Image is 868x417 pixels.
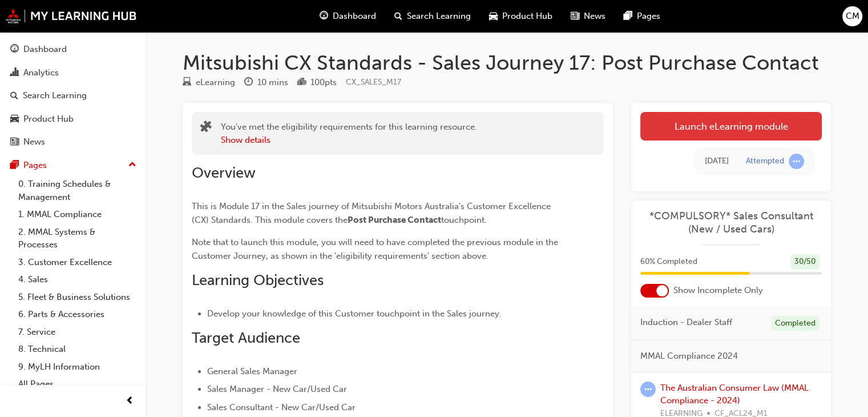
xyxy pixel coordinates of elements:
[14,375,141,393] a: All Pages
[320,9,328,23] span: guage-icon
[14,306,141,323] a: 6. Parts & Accessories
[207,402,356,412] span: Sales Consultant - New Car/Used Car
[480,5,562,28] a: car-iconProduct Hub
[23,66,59,79] div: Analytics
[23,113,74,126] div: Product Hub
[346,77,401,87] span: Learning resource code
[637,10,660,23] span: Pages
[183,75,235,90] div: Type
[14,206,141,223] a: 1. MMAL Compliance
[10,137,19,147] span: news-icon
[14,223,141,254] a: 2. MMAL Systems & Processes
[789,154,804,169] span: learningRecordVerb_ATTEMPT-icon
[207,384,347,394] span: Sales Manager - New Car/Used Car
[192,329,300,347] span: Target Audience
[842,6,862,26] button: CM
[771,316,819,331] div: Completed
[502,10,552,23] span: Product Hub
[846,10,859,23] span: CM
[221,134,271,147] button: Show details
[14,323,141,341] a: 7. Service
[244,75,288,90] div: Duration
[746,156,784,167] div: Attempted
[640,210,822,235] a: *COMPULSORY* Sales Consultant (New / Used Cars)
[14,340,141,358] a: 8. Technical
[407,10,471,23] span: Search Learning
[126,394,134,408] span: prev-icon
[10,68,19,78] span: chart-icon
[310,76,337,89] div: 100 pts
[5,131,141,153] a: News
[10,91,18,101] span: search-icon
[640,112,822,141] a: Launch eLearning module
[23,159,47,172] div: Pages
[23,135,45,149] div: News
[14,288,141,306] a: 5. Fleet & Business Solutions
[192,271,324,289] span: Learning Objectives
[207,308,502,319] span: Develop your knowledge of this Customer touchpoint in the Sales journey.
[640,382,656,397] span: learningRecordVerb_ATTEMPT-icon
[10,114,19,125] span: car-icon
[385,5,480,28] a: search-iconSearch Learning
[183,78,191,88] span: learningResourceType_ELEARNING-icon
[640,350,738,363] span: MMAL Compliance 2024
[14,271,141,288] a: 4. Sales
[640,316,732,329] span: Induction - Dealer Staff
[10,161,19,171] span: pages-icon
[660,383,809,406] a: The Australian Consumer Law (MMAL Compliance - 2024)
[5,62,141,83] a: Analytics
[14,358,141,376] a: 9. MyLH Information
[183,50,831,75] h1: Mitsubishi CX Standards - Sales Journey 17: Post Purchase Contact
[244,78,253,88] span: clock-icon
[489,9,498,23] span: car-icon
[192,201,553,225] span: This is Module 17 in the Sales journey of Mitsubishi Motors Australia's Customer Excellence (CX) ...
[14,254,141,271] a: 3. Customer Excellence
[562,5,615,28] a: news-iconNews
[673,284,763,297] span: Show Incomplete Only
[128,158,136,173] span: up-icon
[790,254,819,270] div: 30 / 50
[640,255,697,268] span: 60 % Completed
[5,39,141,60] a: Dashboard
[14,175,141,206] a: 0. Training Schedules & Management
[192,237,560,261] span: Note that to launch this module, you will need to have completed the previous module in the Custo...
[333,10,376,23] span: Dashboard
[5,155,141,176] button: Pages
[348,215,441,225] span: Post Purchase Contact
[23,89,87,102] div: Search Learning
[615,5,669,28] a: pages-iconPages
[394,9,402,23] span: search-icon
[221,121,477,146] div: You've met the eligibility requirements for this learning resource.
[571,9,579,23] span: news-icon
[10,45,19,55] span: guage-icon
[705,155,729,168] div: Thu Sep 25 2025 16:50:00 GMT+1000 (Australian Eastern Standard Time)
[441,215,487,225] span: touchpoint.
[297,75,337,90] div: Points
[310,5,385,28] a: guage-iconDashboard
[5,37,141,155] button: DashboardAnalyticsSearch LearningProduct HubNews
[192,164,256,182] span: Overview
[23,43,67,56] div: Dashboard
[584,10,605,23] span: News
[257,76,288,89] div: 10 mins
[297,78,306,88] span: podium-icon
[624,9,632,23] span: pages-icon
[200,122,212,135] span: puzzle-icon
[207,366,297,376] span: General Sales Manager
[6,9,137,23] img: mmal
[5,85,141,106] a: Search Learning
[5,109,141,130] a: Product Hub
[196,76,235,89] div: eLearning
